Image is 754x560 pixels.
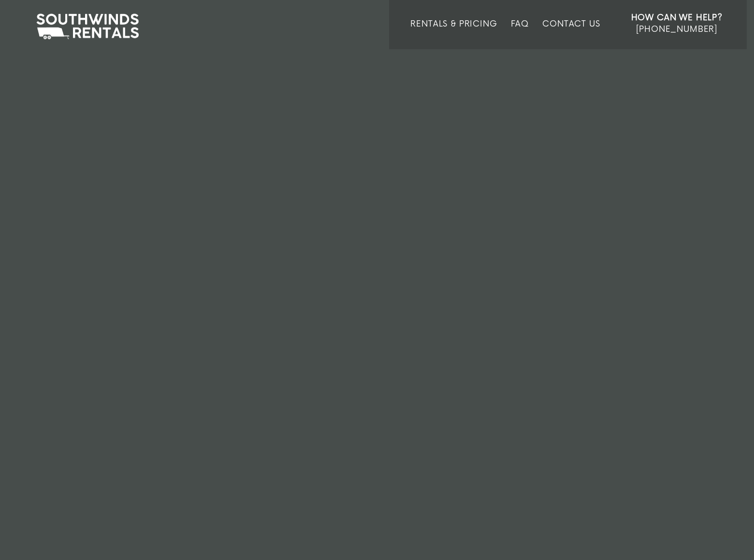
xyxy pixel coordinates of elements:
[631,13,723,23] strong: How Can We Help?
[636,25,717,34] span: [PHONE_NUMBER]
[410,19,497,49] a: Rentals & Pricing
[511,19,529,49] a: FAQ
[542,19,600,49] a: Contact Us
[31,12,144,42] img: Southwinds Rentals Logo
[631,12,723,42] a: How Can We Help? [PHONE_NUMBER]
